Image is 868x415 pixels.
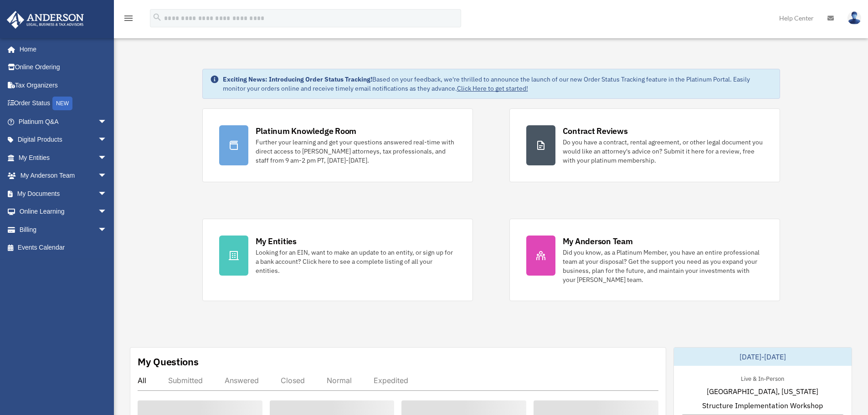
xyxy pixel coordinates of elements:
div: Contract Reviews [563,125,628,137]
a: Digital Productsarrow_drop_down [6,131,121,149]
span: arrow_drop_down [98,131,116,149]
span: Structure Implementation Workshop [702,400,823,411]
a: Billingarrow_drop_down [6,220,121,239]
div: Looking for an EIN, want to make an update to an entity, or sign up for a bank account? Click her... [256,248,456,275]
span: arrow_drop_down [98,167,116,185]
div: Submitted [168,376,203,385]
a: Online Ordering [6,58,121,77]
a: Click Here to get started! [457,84,528,92]
img: User Pic [847,11,861,25]
a: Contract Reviews Do you have a contract, rental agreement, or other legal document you would like... [509,108,780,182]
a: Platinum Knowledge Room Further your learning and get your questions answered real-time with dire... [202,108,473,182]
a: Home [6,40,116,58]
span: arrow_drop_down [98,203,116,221]
div: NEW [52,97,72,110]
div: Normal [327,376,352,385]
a: My Documentsarrow_drop_down [6,184,121,203]
span: arrow_drop_down [98,149,116,167]
i: menu [123,13,134,24]
a: My Anderson Teamarrow_drop_down [6,167,121,185]
a: Events Calendar [6,239,121,257]
a: menu [123,16,134,24]
div: Based on your feedback, we're thrilled to announce the launch of our new Order Status Tracking fe... [223,75,772,93]
strong: Exciting News: Introducing Order Status Tracking! [223,75,372,83]
a: Online Learningarrow_drop_down [6,203,121,221]
div: My Entities [256,236,297,247]
a: My Anderson Team Did you know, as a Platinum Member, you have an entire professional team at your... [509,219,780,301]
div: Answered [225,376,259,385]
div: My Questions [138,355,199,369]
span: [GEOGRAPHIC_DATA], [US_STATE] [707,386,818,397]
div: Closed [281,376,305,385]
img: Anderson Advisors Platinum Portal [4,11,87,29]
a: Order StatusNEW [6,94,121,113]
div: All [138,376,146,385]
a: Platinum Q&Aarrow_drop_down [6,113,121,131]
span: arrow_drop_down [98,113,116,131]
div: My Anderson Team [563,236,633,247]
div: Did you know, as a Platinum Member, you have an entire professional team at your disposal? Get th... [563,248,763,284]
div: Live & In-Person [734,373,791,383]
i: search [152,12,162,22]
div: Do you have a contract, rental agreement, or other legal document you would like an attorney's ad... [563,138,763,165]
a: My Entities Looking for an EIN, want to make an update to an entity, or sign up for a bank accoun... [202,219,473,301]
div: Expedited [374,376,408,385]
span: arrow_drop_down [98,184,116,203]
span: arrow_drop_down [98,220,116,239]
div: Further your learning and get your questions answered real-time with direct access to [PERSON_NAM... [256,138,456,165]
div: Platinum Knowledge Room [256,125,357,137]
div: [DATE]-[DATE] [674,348,852,366]
a: Tax Organizers [6,76,121,94]
a: My Entitiesarrow_drop_down [6,149,121,167]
